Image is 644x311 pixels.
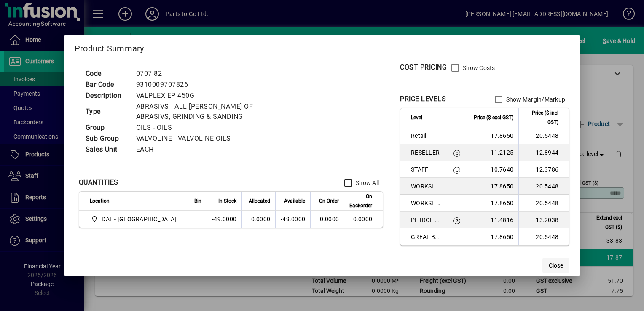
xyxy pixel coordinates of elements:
h2: Product Summary [64,35,580,59]
td: 12.3786 [518,161,569,178]
td: Group [81,122,132,133]
td: Bar Code [81,79,132,90]
span: DAE - [GEOGRAPHIC_DATA] [102,215,176,223]
td: 17.8650 [468,195,518,212]
span: Location [90,196,110,206]
td: Sales Unit [81,144,132,155]
td: Sub Group [81,133,132,144]
span: RESELLER [411,148,442,157]
label: Show Margin/Markup [504,95,566,104]
td: 9310009707826 [132,79,285,90]
td: EACH [132,144,285,155]
td: 11.4816 [468,212,518,228]
td: 20.5448 [518,228,569,245]
td: -49.0000 [207,211,241,228]
td: Description [81,90,132,101]
span: WORKSHOP 2&3 [411,199,442,207]
td: 11.2125 [468,144,518,161]
div: QUANTITIES [79,177,118,188]
button: Close [542,258,569,273]
span: On Order [319,196,339,206]
td: Type [81,101,132,122]
td: 20.5448 [518,127,569,144]
label: Show All [354,179,379,187]
td: 20.5448 [518,178,569,195]
td: 12.8944 [518,144,569,161]
td: 17.8650 [468,127,518,144]
td: Code [81,68,132,79]
td: 17.8650 [468,228,518,245]
div: PRICE LEVELS [400,94,446,104]
span: In Stock [218,196,236,206]
span: WORKSHOP 1 [411,182,442,190]
span: Available [284,196,305,206]
span: Level [411,113,422,122]
span: STAFF [411,165,442,174]
td: VALVOLINE - VALVOLINE OILS [132,133,285,144]
td: ABRASIVS - ALL [PERSON_NAME] OF ABRASIVS, GRINDING & SANDING [132,101,285,122]
span: Retail [411,131,442,140]
span: GREAT BARRIER [411,233,442,241]
td: 13.2038 [518,212,569,228]
td: VALPLEX EP 450G [132,90,285,101]
td: OILS - OILS [132,122,285,133]
span: Close [549,261,563,270]
td: -49.0000 [275,211,310,228]
span: Price ($ excl GST) [474,113,513,122]
span: DAE - Great Barrier Island [90,214,180,224]
td: 0707.82 [132,68,285,79]
td: 10.7640 [468,161,518,178]
td: 20.5448 [518,195,569,212]
span: PETROL STATION [411,216,442,224]
span: Bin [194,196,201,206]
span: Allocated [249,196,270,206]
td: 0.0000 [241,211,275,228]
span: 0.0000 [320,216,339,223]
span: Price ($ incl GST) [524,108,558,127]
span: On Backorder [349,192,372,210]
div: COST PRICING [400,62,447,72]
label: Show Costs [461,64,495,72]
td: 17.8650 [468,178,518,195]
td: 0.0000 [344,211,383,228]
